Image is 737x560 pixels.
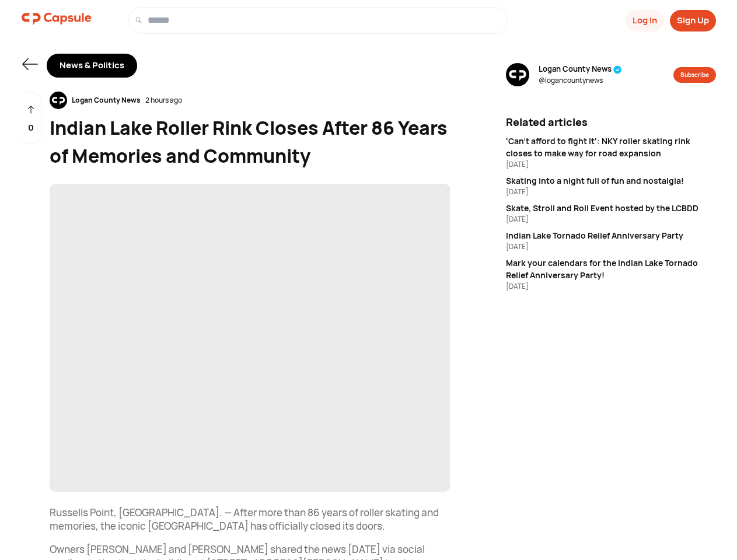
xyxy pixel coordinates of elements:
span: ‌ [50,184,450,492]
img: resizeImage [50,184,450,492]
div: Logan County News [67,95,145,106]
img: tick [613,65,622,74]
img: resizeImage [506,63,529,86]
div: Related articles [506,114,716,130]
img: logo [22,7,92,30]
div: [DATE] [506,187,716,197]
a: logo [22,7,92,34]
div: [DATE] [506,159,716,170]
button: Sign Up [670,10,716,32]
p: 0 [28,121,34,135]
div: Mark your calendars for the Indian Lake Tornado Relief Anniversary Party! [506,257,716,281]
div: 2 hours ago [145,95,182,106]
span: Logan County News [539,64,622,75]
div: News & Politics [47,54,137,78]
div: Indian Lake Tornado Relief Anniversary Party [506,229,716,242]
img: resizeImage [50,92,67,109]
div: Skating into a night full of fun and nostalgia! [506,174,716,187]
div: [DATE] [506,242,716,252]
span: @ logancountynews [539,75,622,86]
div: [DATE] [506,214,716,225]
div: Indian Lake Roller Rink Closes After 86 Years of Memories and Community [50,114,450,170]
div: Skate, Stroll and Roll Event hosted by the LCBDD [506,202,716,214]
p: Russells Point, [GEOGRAPHIC_DATA]. — After more than 86 years of roller skating and memories, the... [50,506,450,534]
div: [DATE] [506,281,716,292]
button: Log In [626,10,664,32]
button: Subscribe [673,67,716,83]
div: 'Can't afford to fight it': NKY roller skating rink closes to make way for road expansion [506,135,716,159]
